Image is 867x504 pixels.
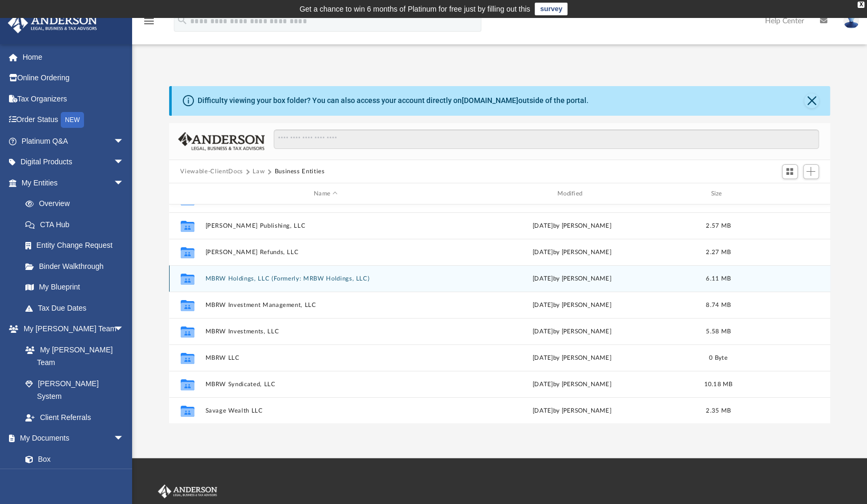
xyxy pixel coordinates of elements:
span: 8.74 MB [706,302,731,308]
button: MBRW Investments, LLC [205,328,446,335]
span: 5.58 MB [706,329,731,334]
a: Digital Productsarrow_drop_down [7,152,140,173]
input: Search files and folders [274,129,818,150]
div: NEW [61,112,84,128]
div: Size [697,189,739,199]
a: [DOMAIN_NAME] [462,96,518,105]
div: Get a chance to win 6 months of Platinum for free just by filling out this [300,3,530,15]
div: Name [204,189,446,199]
div: [DATE] by [PERSON_NAME] [451,406,693,416]
div: [DATE] by [PERSON_NAME] [451,221,693,231]
button: [PERSON_NAME] Publishing, LLC [205,222,446,229]
span: arrow_drop_down [114,172,135,194]
i: search [176,14,188,26]
div: close [857,2,864,8]
a: Home [7,46,140,68]
i: menu [143,15,155,27]
div: [DATE] by [PERSON_NAME] [451,248,693,257]
button: Savage Wealth LLC [205,407,446,414]
a: Entity Change Request [15,235,140,256]
button: MBRW LLC [205,354,446,361]
div: [DATE] by [PERSON_NAME] [451,380,693,389]
div: id [173,189,200,199]
a: survey [535,3,567,15]
a: My Documentsarrow_drop_down [7,428,135,449]
button: Add [803,164,819,179]
button: MBRW Holdings, LLC (Formerly: MRBW Holdings, LLC) [205,275,446,282]
button: Viewable-ClientDocs [180,167,243,176]
span: arrow_drop_down [114,152,135,173]
div: grid [169,204,831,424]
a: Order StatusNEW [7,109,140,131]
a: My Entitiesarrow_drop_down [7,172,140,193]
span: arrow_drop_down [114,319,135,340]
a: [PERSON_NAME] System [15,373,135,407]
div: [DATE] by [PERSON_NAME] [451,274,693,284]
a: Online Ordering [7,68,140,89]
a: My Blueprint [15,277,135,298]
a: My [PERSON_NAME] Teamarrow_drop_down [7,319,135,340]
button: Business Entities [274,167,324,176]
div: id [744,189,818,199]
a: My [PERSON_NAME] Team [15,339,129,373]
span: 2.35 MB [706,408,731,414]
span: arrow_drop_down [114,130,135,152]
button: Switch to Grid View [782,164,798,179]
span: arrow_drop_down [114,428,135,450]
div: Modified [451,189,692,199]
a: Binder Walkthrough [15,256,140,277]
button: Law [253,167,265,176]
img: Anderson Advisors Platinum Portal [5,13,100,33]
div: [DATE] by [PERSON_NAME] [451,353,693,363]
div: [DATE] by [PERSON_NAME] [451,327,693,337]
button: [PERSON_NAME] Refunds, LLC [205,249,446,256]
span: 2.57 MB [706,223,731,229]
span: 10.18 MB [704,381,732,387]
a: Overview [15,193,140,214]
a: Box [15,449,129,470]
button: Close [804,94,819,108]
a: Tax Organizers [7,88,140,109]
a: menu [143,20,155,27]
span: 2.27 MB [706,249,731,255]
span: 0 Byte [709,355,728,361]
div: [DATE] by [PERSON_NAME] [451,301,693,310]
a: Platinum Q&Aarrow_drop_down [7,130,140,152]
img: User Pic [843,13,859,29]
a: Tax Due Dates [15,297,140,319]
span: 6.11 MB [706,276,731,282]
a: CTA Hub [15,214,140,235]
button: MBRW Syndicated, LLC [205,381,446,388]
div: Difficulty viewing your box folder? You can also access your account directly on outside of the p... [198,95,589,106]
a: Client Referrals [15,407,135,428]
img: Anderson Advisors Platinum Portal [156,484,219,498]
button: MBRW Investment Management, LLC [205,302,446,309]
